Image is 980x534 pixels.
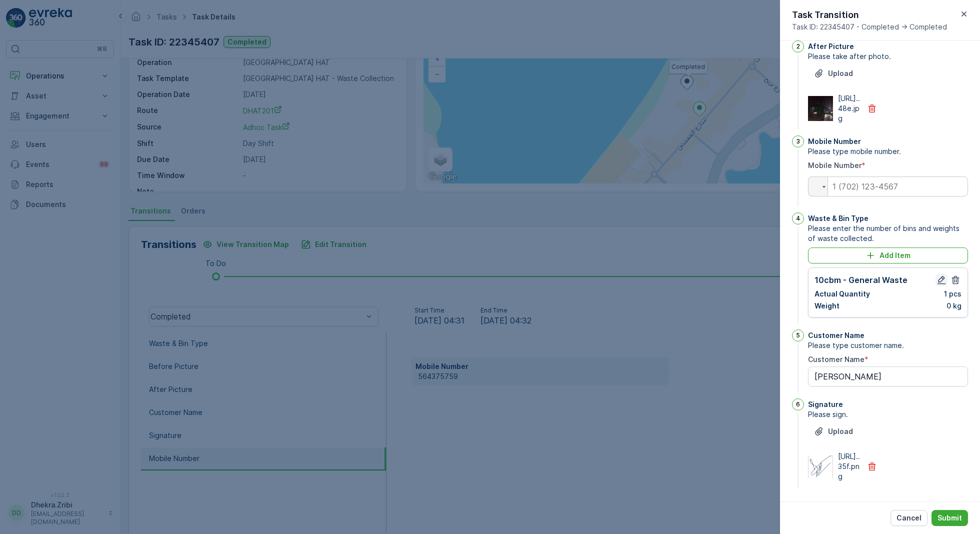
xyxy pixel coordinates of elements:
[808,409,968,419] span: Please sign.
[838,93,861,123] p: [URL]..48e.jpg
[808,176,968,196] input: 1 (702) 123-4567
[814,301,839,311] p: Weight
[828,68,853,78] p: Upload
[814,274,907,286] p: 10cbm - General Waste
[808,65,859,81] button: Upload File
[808,247,968,263] button: Add Item
[808,51,968,61] span: Please take after photo.
[792,8,947,22] p: Task Transition
[879,250,910,260] p: Add Item
[808,423,859,439] button: Upload File
[808,213,868,223] p: Waste & Bin Type
[792,40,804,52] div: 2
[808,161,861,169] label: Mobile Number
[792,212,804,224] div: 4
[808,136,861,146] p: Mobile Number
[944,289,961,299] p: 1 pcs
[808,96,833,121] img: Media Preview
[931,510,968,526] button: Submit
[792,22,947,32] span: Task ID: 22345407 - Completed -> Completed
[828,426,853,436] p: Upload
[808,454,833,479] img: Media Preview
[808,146,968,156] span: Please type mobile number.
[808,399,843,409] p: Signature
[792,398,804,410] div: 6
[808,41,854,51] p: After Picture
[814,289,870,299] p: Actual Quantity
[792,135,804,147] div: 3
[946,301,961,311] p: 0 kg
[937,513,962,523] p: Submit
[808,340,968,350] span: Please type customer name.
[808,223,968,243] span: Please enter the number of bins and weights of waste collected.
[808,355,864,363] label: Customer Name
[808,330,864,340] p: Customer Name
[838,451,861,481] p: [URL]..35f.png
[792,329,804,341] div: 5
[890,510,927,526] button: Cancel
[896,513,921,523] p: Cancel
